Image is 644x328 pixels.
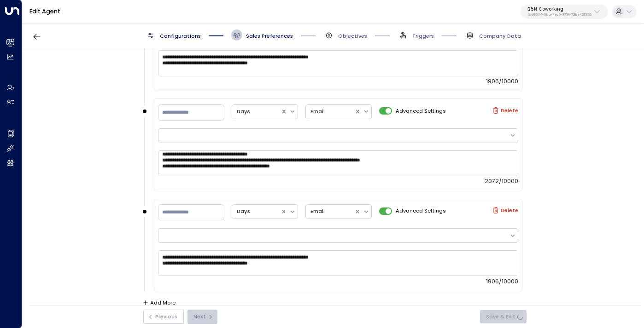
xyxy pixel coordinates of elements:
div: 2072/10000 [158,178,518,184]
p: 25N Coworking [528,6,591,12]
span: Company Data [479,32,521,40]
span: Advanced Settings [396,207,446,215]
span: Configurations [160,32,201,40]
button: 25N Coworking3b9800f4-81ca-4ec0-8758-72fbe4763f36 [521,5,608,19]
button: Add More [143,300,176,306]
a: Edit Agent [29,7,60,15]
div: 1906/10000 [158,278,518,285]
span: Triggers [412,32,434,40]
label: Delete [492,107,518,114]
span: Advanced Settings [396,107,446,115]
label: Delete [492,207,518,213]
span: Objectives [338,32,367,40]
span: Sales Preferences [246,32,293,40]
div: 1906/10000 [158,78,518,85]
p: 3b9800f4-81ca-4ec0-8758-72fbe4763f36 [528,13,591,17]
